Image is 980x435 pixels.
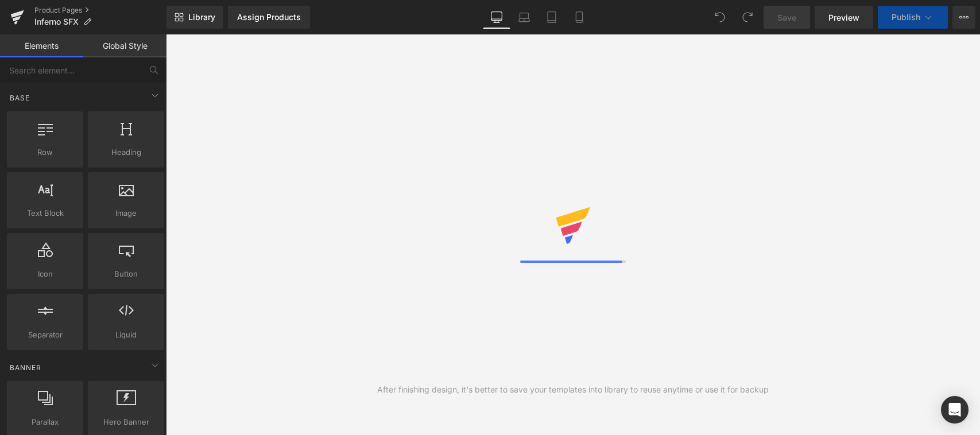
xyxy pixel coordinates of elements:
button: Redo [736,6,759,29]
a: Global Style [83,34,166,57]
span: Publish [892,13,920,22]
div: Open Intercom Messenger [941,396,969,424]
span: Preview [828,11,859,24]
span: Icon [10,268,80,280]
span: Button [91,268,161,280]
span: Separator [10,329,80,341]
span: Text Block [10,207,80,219]
span: Parallax [10,416,80,428]
a: Product Pages [34,6,166,15]
span: Liquid [91,329,161,341]
span: Row [10,146,80,158]
button: Undo [708,6,731,29]
span: Library [188,12,215,22]
div: After finishing design, it's better to save your templates into library to reuse anytime or use i... [377,383,769,396]
a: Tablet [538,6,565,29]
button: More [952,6,975,29]
span: Hero Banner [91,416,161,428]
span: Heading [91,146,161,158]
a: Mobile [565,6,593,29]
span: Inferno SFX [34,17,79,26]
span: Save [777,11,796,24]
button: Publish [878,6,948,29]
span: Base [9,92,31,103]
a: Preview [815,6,873,29]
div: Assign Products [237,13,301,22]
a: New Library [166,6,223,29]
span: Banner [9,362,42,373]
a: Desktop [483,6,510,29]
a: Laptop [510,6,538,29]
span: Image [91,207,161,219]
